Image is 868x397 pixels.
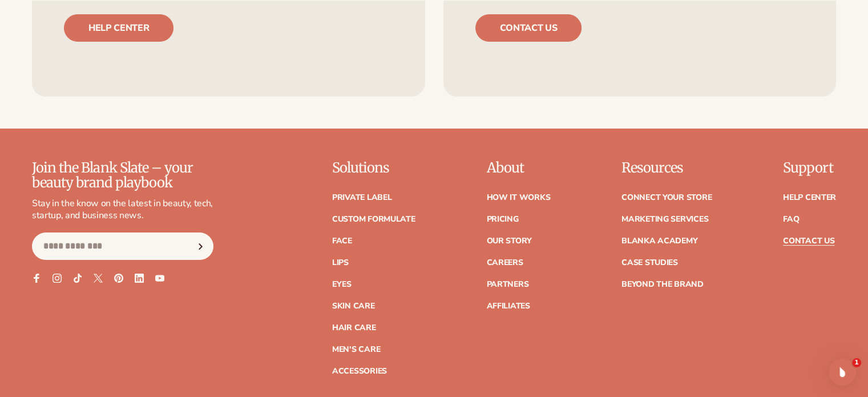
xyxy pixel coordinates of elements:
[332,161,415,175] p: Solutions
[486,194,550,202] a: How It Works
[783,194,836,202] a: Help Center
[486,259,523,267] a: Careers
[486,215,518,223] a: Pricing
[32,161,213,191] p: Join the Blank Slate – your beauty brand playbook
[332,280,352,288] a: Eyes
[332,259,349,267] a: Lips
[486,161,550,175] p: About
[64,14,173,42] a: Help center
[783,237,834,245] a: Contact Us
[475,14,582,42] a: Contact us
[332,367,387,375] a: Accessories
[332,324,376,332] a: Hair Care
[621,259,678,267] a: Case Studies
[783,161,836,175] p: Support
[486,280,528,288] a: Partners
[783,215,799,223] a: FAQ
[188,232,213,260] button: Subscribe
[829,358,856,386] iframe: Intercom live chat
[332,237,352,245] a: Face
[621,237,697,245] a: Blanka Academy
[32,198,213,222] p: Stay in the know on the latest in beauty, tech, startup, and business news.
[621,280,704,288] a: Beyond the brand
[486,302,530,310] a: Affiliates
[332,346,380,354] a: Men's Care
[332,302,374,310] a: Skin Care
[332,194,391,202] a: Private label
[621,194,712,202] a: Connect your store
[621,161,712,175] p: Resources
[332,215,415,223] a: Custom formulate
[486,237,531,245] a: Our Story
[852,358,861,367] span: 1
[621,215,708,223] a: Marketing services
